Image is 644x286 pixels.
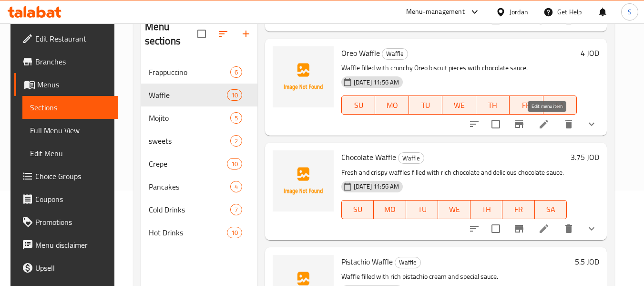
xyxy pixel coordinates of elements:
nav: Menu sections [141,57,257,248]
div: Jordan [510,7,528,17]
span: Select all sections [192,24,212,44]
span: Pancakes [149,181,230,192]
span: Coupons [35,193,111,205]
a: Branches [14,50,118,73]
span: Hot Drinks [149,227,227,238]
h2: Menu sections [145,20,197,48]
button: SA [543,95,577,115]
span: 7 [231,205,242,214]
button: TH [470,200,502,219]
div: Waffle [395,257,421,268]
button: Branch-specific-item [508,113,531,136]
span: Oreo Waffle [341,46,380,60]
button: MO [375,95,409,115]
div: items [230,112,242,124]
span: 6 [231,68,242,77]
span: Branches [35,56,111,67]
p: Waffle filled with rich pistachio cream and special sauce. [341,271,571,283]
a: Coupons [14,188,118,211]
div: items [227,227,242,238]
span: Cold Drinks [149,204,230,215]
span: Select to update [486,114,506,134]
span: WE [446,98,472,112]
svg: Show Choices [586,118,597,130]
span: Waffle [149,89,227,101]
span: Crepe [149,158,227,169]
a: Edit Restaurant [14,27,118,50]
div: items [230,66,242,78]
h6: 3.75 JOD [571,150,599,164]
span: WE [442,202,466,216]
div: items [227,89,242,101]
span: Mojito [149,112,230,124]
span: SU [346,98,371,112]
span: 5 [231,114,242,123]
h6: 4 JOD [581,46,599,60]
div: Pancakes4 [141,175,257,198]
a: Edit Menu [22,142,118,165]
span: MO [379,98,405,112]
span: sweets [149,135,230,147]
span: S [628,7,632,17]
span: 2 [231,137,242,146]
span: Menu disclaimer [35,239,111,251]
span: Menus [37,79,111,90]
span: Waffle [395,257,420,268]
svg: Show Choices [586,223,597,234]
p: Fresh and crispy waffles filled with rich chocolate and delicious chocolate sauce. [341,167,567,179]
div: items [230,135,242,147]
button: FR [510,95,543,115]
span: 10 [227,91,242,100]
a: Sections [22,96,118,119]
button: WE [442,95,476,115]
a: Edit menu item [538,223,550,234]
span: Edit Menu [30,148,111,159]
a: Choice Groups [14,165,118,188]
span: FR [506,202,531,216]
span: Waffle [382,48,408,59]
a: Menus [14,73,118,96]
span: 10 [227,159,242,169]
span: Select to update [486,219,506,239]
span: TH [480,98,506,112]
div: Crepe10 [141,152,257,175]
img: Chocolate Waffle [273,150,334,212]
span: MO [378,202,402,216]
button: delete [557,217,580,240]
button: MO [374,200,406,219]
div: Waffle [382,48,408,60]
span: Sections [30,102,111,113]
span: Sort sections [212,22,235,45]
a: Menu disclaimer [14,233,118,256]
div: Menu-management [406,6,465,18]
button: WE [438,200,470,219]
button: FR [502,200,534,219]
div: items [230,181,242,192]
span: Promotions [35,216,111,228]
button: TU [406,200,438,219]
div: sweets2 [141,129,257,152]
div: Mojito5 [141,106,257,129]
h6: 5.5 JOD [575,255,599,268]
span: [DATE] 11:56 AM [350,182,403,191]
button: delete [557,113,580,136]
button: TH [476,95,510,115]
span: Frappuccino [149,66,230,78]
button: show more [580,217,603,240]
div: Waffle10 [141,84,257,106]
button: SU [341,200,374,219]
button: SA [535,200,567,219]
span: Chocolate Waffle [341,150,396,164]
div: items [227,158,242,169]
a: Full Menu View [22,119,118,142]
span: Waffle [399,153,424,164]
span: 10 [227,228,242,237]
span: TU [413,98,439,112]
span: SU [346,202,370,216]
